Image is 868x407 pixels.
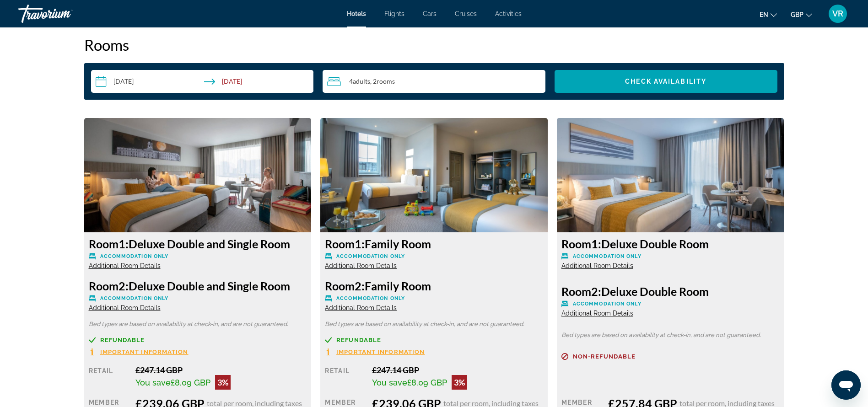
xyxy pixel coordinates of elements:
[215,375,231,390] div: 3%
[89,304,161,311] span: Additional Room Details
[89,262,161,269] span: Additional Room Details
[100,349,189,355] span: Important Information
[831,370,861,400] iframe: Button to launch messaging window
[171,378,210,387] span: £8.09 GBP
[135,378,171,387] span: You save
[573,301,642,307] span: Accommodation Only
[89,365,129,390] div: Retail
[573,253,642,259] span: Accommodation Only
[325,237,365,251] span: 1:
[336,337,381,343] span: Refundable
[325,348,425,356] button: Important Information
[561,284,601,298] span: 2:
[323,70,545,93] button: Travelers: 4 adults, 0 children
[89,279,307,293] h3: Deluxe Double and Single Room
[561,284,780,298] h3: Deluxe Double Room
[826,4,850,23] button: User Menu
[372,365,543,375] div: £247.14 GBP
[100,337,145,343] span: Refundable
[452,375,467,390] div: 3%
[325,279,355,293] span: Room
[336,349,425,355] span: Important Information
[325,304,397,311] span: Additional Room Details
[495,10,522,17] a: Activities
[561,284,591,298] span: Room
[325,237,543,251] h3: Family Room
[325,237,355,251] span: Room
[325,279,365,293] span: 2:
[832,9,843,18] span: VR
[625,78,706,85] span: Check Availability
[325,262,397,269] span: Additional Room Details
[573,353,636,359] span: Non-refundable
[18,2,110,26] a: Travorium
[349,78,370,85] span: 4
[84,36,784,54] h2: Rooms
[89,237,129,251] span: 1:
[372,378,407,387] span: You save
[791,11,803,18] span: GBP
[760,8,777,21] button: Change language
[561,237,601,251] span: 1:
[377,77,395,85] span: rooms
[89,321,307,327] p: Bed types are based on availability at check-in, and are not guaranteed.
[89,337,307,343] a: Refundable
[336,295,405,301] span: Accommodation Only
[353,77,370,85] span: Adults
[325,321,543,327] p: Bed types are based on availability at check-in, and are not guaranteed.
[760,11,768,18] span: en
[100,295,169,301] span: Accommodation Only
[325,337,543,343] a: Refundable
[561,262,633,269] span: Additional Room Details
[89,348,189,356] button: Important Information
[370,78,395,85] span: , 2
[384,10,404,17] a: Flights
[561,237,780,251] h3: Deluxe Double Room
[347,10,366,17] a: Hotels
[325,279,543,293] h3: Family Room
[89,279,119,293] span: Room
[423,10,437,17] a: Cars
[320,118,548,232] img: 90b842b9-f6bd-4bf7-b78d-a6cfc12e59b2.jpeg
[791,8,812,21] button: Change currency
[135,365,307,375] div: £247.14 GBP
[100,253,169,259] span: Accommodation Only
[561,332,780,338] p: Bed types are based on availability at check-in, and are not guaranteed.
[407,378,447,387] span: £8.09 GBP
[561,237,591,251] span: Room
[325,365,365,390] div: Retail
[91,70,314,93] button: Check-in date: Oct 4, 2025 Check-out date: Oct 5, 2025
[555,70,777,93] button: Check Availability
[455,10,477,17] a: Cruises
[89,279,129,293] span: 2:
[336,253,405,259] span: Accommodation Only
[557,118,784,232] img: c62eb578-7f9e-413c-a006-3ae9fc1fda63.jpeg
[89,237,119,251] span: Room
[91,70,777,93] div: Search widget
[561,310,633,317] span: Additional Room Details
[84,118,312,232] img: a5f1497c-8c35-41bc-950b-ccd7b0b77459.jpeg
[89,237,307,251] h3: Deluxe Double and Single Room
